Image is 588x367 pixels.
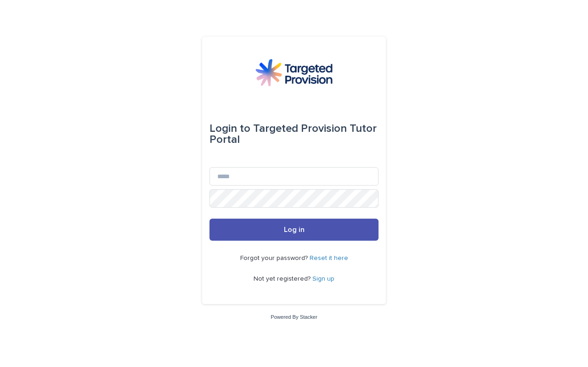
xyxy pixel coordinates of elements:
span: Login to [209,123,250,134]
a: Reset it here [310,255,348,261]
span: Log in [284,226,305,233]
a: Sign up [312,276,334,282]
div: Targeted Provision Tutor Portal [209,116,379,152]
button: Log in [209,219,379,241]
span: Forgot your password? [240,255,310,261]
a: Powered By Stacker [271,314,317,320]
img: M5nRWzHhSzIhMunXDL62 [255,59,333,86]
span: Not yet registered? [254,276,312,282]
